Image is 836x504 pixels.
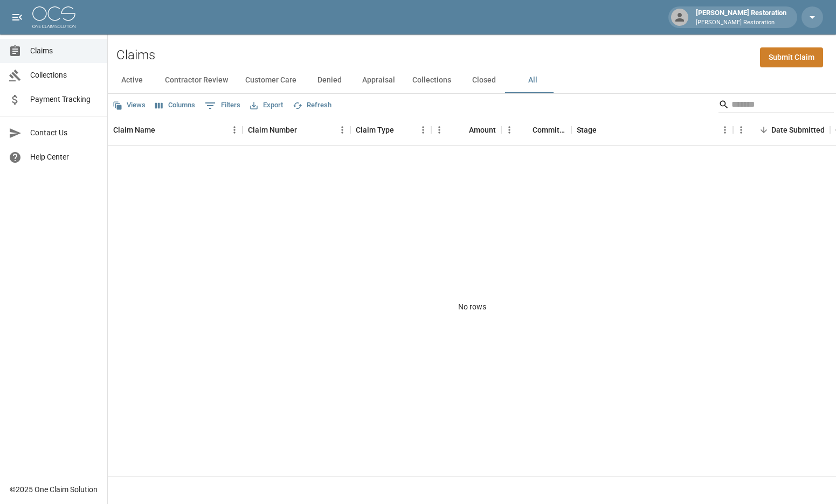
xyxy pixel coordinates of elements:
div: Search [718,96,834,115]
div: Stage [577,115,597,145]
div: Stage [571,115,733,145]
button: Sort [454,122,469,137]
button: Show filters [202,97,243,114]
h2: Claims [116,47,155,63]
div: No rows [108,146,836,468]
span: Payment Tracking [30,94,99,105]
button: Export [247,97,286,114]
div: Committed Amount [501,115,571,145]
p: [PERSON_NAME] Restoration [696,18,786,27]
div: Amount [469,115,496,145]
button: Sort [297,122,312,137]
button: Menu [733,122,749,138]
button: Menu [415,122,431,138]
div: Committed Amount [533,115,566,145]
button: Sort [155,122,170,137]
div: Claim Name [108,115,243,145]
button: Menu [334,122,350,138]
button: Collections [404,67,460,93]
div: Amount [431,115,501,145]
div: Claim Number [248,115,297,145]
button: Customer Care [237,67,305,93]
div: dynamic tabs [108,67,836,93]
div: Claim Name [113,115,155,145]
button: Refresh [290,97,334,114]
button: All [508,67,557,93]
button: Contractor Review [156,67,237,93]
button: Select columns [153,97,198,114]
button: Denied [305,67,354,93]
button: Active [108,67,156,93]
button: Menu [501,122,517,138]
button: Appraisal [354,67,404,93]
img: ocs-logo-white-transparent.png [32,6,75,28]
button: Sort [517,122,533,137]
button: Menu [717,122,733,138]
div: Date Submitted [733,115,830,145]
button: Menu [431,122,447,138]
span: Contact Us [30,127,99,139]
button: Sort [394,122,409,137]
a: Submit Claim [760,47,823,67]
div: Claim Number [243,115,350,145]
button: Sort [756,122,771,137]
span: Help Center [30,151,99,163]
button: Views [110,97,148,114]
span: Claims [30,45,99,57]
div: [PERSON_NAME] Restoration [692,8,791,27]
div: © 2025 One Claim Solution [10,484,98,495]
button: Closed [460,67,508,93]
div: Date Submitted [771,115,825,145]
button: open drawer [6,6,28,28]
button: Menu [226,122,243,138]
button: Sort [597,122,612,137]
div: Claim Type [350,115,431,145]
span: Collections [30,70,99,81]
div: Claim Type [356,115,394,145]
